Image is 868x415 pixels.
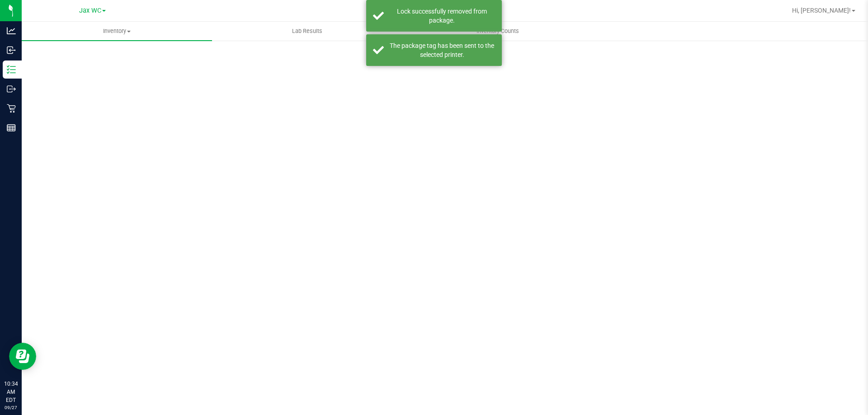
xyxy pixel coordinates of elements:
[7,26,16,35] inline-svg: Analytics
[792,7,851,14] span: Hi, [PERSON_NAME]!
[7,84,16,93] inline-svg: Outbound
[22,22,212,41] a: Inventory
[212,22,402,41] a: Lab Results
[7,104,16,113] inline-svg: Retail
[7,65,16,74] inline-svg: Inventory
[4,404,18,411] p: 09/27
[7,46,16,55] inline-svg: Inbound
[4,380,18,404] p: 10:34 AM EDT
[389,41,495,59] div: The package tag has been sent to the selected printer.
[389,7,495,25] div: Lock successfully removed from package.
[7,123,16,132] inline-svg: Reports
[22,27,212,35] span: Inventory
[280,27,335,35] span: Lab Results
[79,7,101,14] span: Jax WC
[9,343,36,370] iframe: Resource center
